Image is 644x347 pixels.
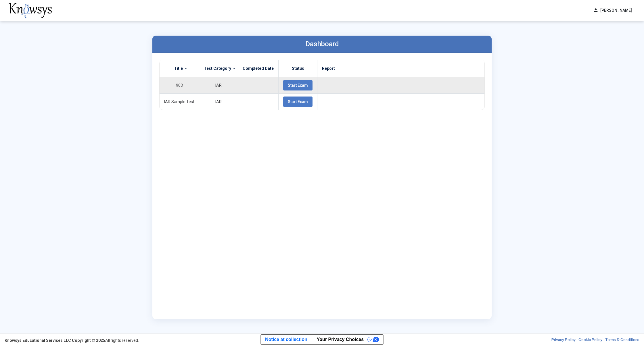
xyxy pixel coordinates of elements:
[243,66,274,71] label: Completed Date
[312,335,384,344] button: Your Privacy Choices
[279,60,317,77] th: Status
[199,77,238,93] td: IAR
[260,335,312,344] a: Notice at collection
[305,40,339,48] label: Dashboard
[174,66,183,71] label: Title
[160,77,199,93] td: 903
[578,338,602,343] a: Cookie Policy
[589,6,635,15] button: person[PERSON_NAME]
[5,338,105,343] strong: Knowsys Educational Services LLC Copyright © 2025
[288,83,308,88] span: Start Exam
[9,3,52,18] img: knowsys-logo.png
[593,7,599,14] span: person
[283,80,313,90] button: Start Exam
[551,338,576,343] a: Privacy Policy
[5,338,139,343] div: All rights reserved.
[605,338,639,343] a: Terms & Conditions
[283,97,313,107] button: Start Exam
[317,60,485,77] th: Report
[288,99,308,104] span: Start Exam
[204,66,231,71] label: Test Category
[160,93,199,110] td: IAR Sample Test
[199,93,238,110] td: IAR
